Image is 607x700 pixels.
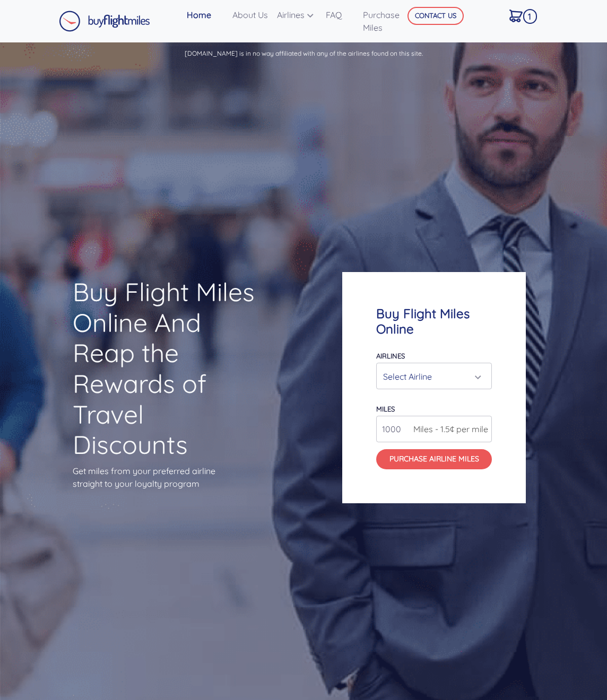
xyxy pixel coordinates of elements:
div: Select Airline [383,366,479,387]
label: Airlines [376,352,405,360]
button: Purchase Airline Miles [376,449,492,469]
button: CONTACT US [407,7,464,25]
img: Cart [509,10,523,22]
button: Select Airline [376,363,492,389]
span: 1 [523,9,537,24]
span: Miles - 1.5¢ per mile [408,423,488,435]
p: Get miles from your preferred airline straight to your loyalty program [73,465,265,490]
a: Airlines [273,4,322,25]
a: About Us [228,4,273,25]
h1: Buy Flight Miles Online And Reap the Rewards of Travel Discounts [73,277,265,460]
a: Buy Flight Miles Logo [59,8,150,34]
h4: Buy Flight Miles Online [376,306,492,337]
img: Buy Flight Miles Logo [59,11,150,32]
a: FAQ [322,4,359,25]
label: miles [376,405,395,413]
a: Home [183,4,228,25]
a: Purchase Miles [359,4,417,38]
a: 1 [505,4,537,27]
